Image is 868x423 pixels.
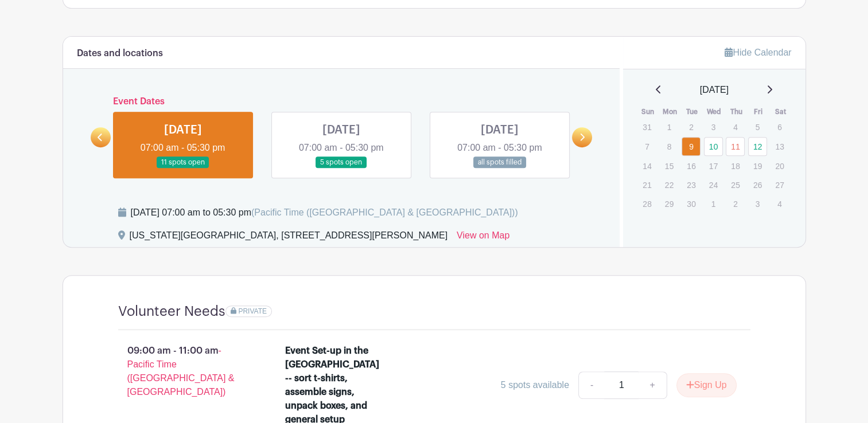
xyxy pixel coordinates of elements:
p: 6 [770,118,789,136]
a: View on Map [457,229,509,247]
span: (Pacific Time ([GEOGRAPHIC_DATA] & [GEOGRAPHIC_DATA])) [251,207,518,217]
p: 30 [682,195,700,213]
th: Thu [725,106,748,117]
h6: Event Dates [111,96,573,107]
p: 4 [770,195,789,213]
p: 14 [637,157,656,175]
p: 20 [770,157,789,175]
p: 25 [726,176,745,194]
p: 4 [726,118,745,136]
a: 12 [748,137,767,156]
div: [DATE] 07:00 am to 05:30 pm [131,206,518,220]
th: Sun [637,106,659,117]
a: + [638,371,667,399]
a: 9 [682,137,700,156]
p: 7 [637,138,656,155]
p: 1 [704,195,723,213]
p: 17 [704,157,723,175]
a: - [578,371,605,399]
p: 23 [682,176,700,194]
p: 5 [748,118,767,136]
span: PRIVATE [238,307,267,315]
th: Fri [748,106,770,117]
p: 13 [770,138,789,155]
th: Mon [659,106,682,117]
p: 16 [682,157,700,175]
p: 24 [704,176,723,194]
p: 1 [660,118,679,136]
h6: Dates and locations [77,48,163,59]
p: 3 [704,118,723,136]
p: 19 [748,157,767,175]
p: 2 [682,118,700,136]
div: 5 spots available [501,378,569,392]
p: 22 [660,176,679,194]
p: 2 [726,195,745,213]
a: Hide Calendar [725,48,791,57]
p: 18 [726,157,745,175]
a: 10 [704,137,723,156]
p: 3 [748,195,767,213]
p: 31 [637,118,656,136]
p: 21 [637,176,656,194]
p: 28 [637,195,656,213]
p: 27 [770,176,789,194]
p: 26 [748,176,767,194]
th: Wed [703,106,726,117]
div: [US_STATE][GEOGRAPHIC_DATA], [STREET_ADDRESS][PERSON_NAME] [130,229,447,247]
span: - Pacific Time ([GEOGRAPHIC_DATA] & [GEOGRAPHIC_DATA]) [127,346,235,397]
h4: Volunteer Needs [118,303,225,320]
p: 8 [660,138,679,155]
span: [DATE] [700,83,729,97]
a: 11 [726,137,745,156]
button: Sign Up [676,373,737,397]
p: 15 [660,157,679,175]
p: 09:00 am - 11:00 am [100,339,267,404]
p: 29 [660,195,679,213]
th: Sat [769,106,792,117]
th: Tue [681,106,703,117]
